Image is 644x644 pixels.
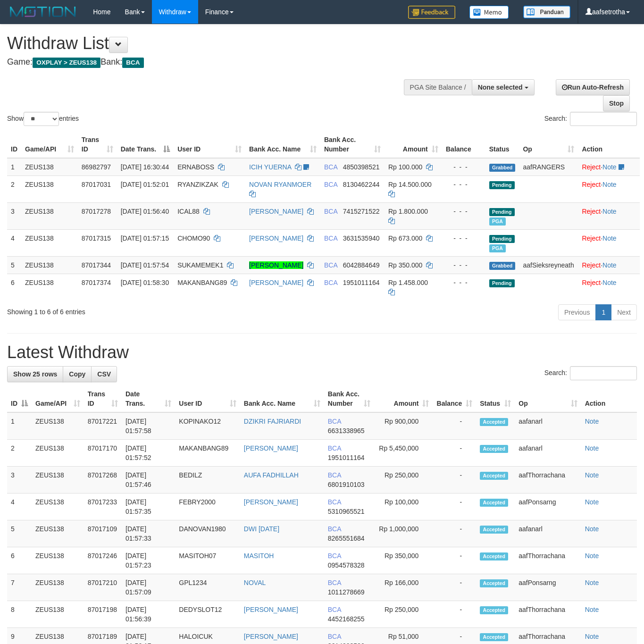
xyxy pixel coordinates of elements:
td: 6 [7,547,32,574]
a: Reject [582,181,601,188]
th: Date Trans.: activate to sort column ascending [122,385,175,412]
td: Rp 350,000 [374,547,433,574]
span: 87017031 [82,181,111,188]
a: NOVAL [244,579,266,586]
th: Op: activate to sort column ascending [515,385,581,412]
span: BCA [328,525,341,533]
td: 3 [7,467,32,493]
span: Copy 3631535940 to clipboard [343,234,380,242]
span: BCA [324,234,337,242]
span: Copy 8265551684 to clipboard [328,535,365,542]
a: [PERSON_NAME] [249,208,303,215]
td: ZEUS138 [21,176,78,202]
td: 87017268 [84,467,122,493]
a: [PERSON_NAME] [244,444,298,452]
span: Copy 5310965521 to clipboard [328,508,365,515]
span: None selected [478,84,523,91]
td: · [578,176,640,202]
a: NOVAN RYANMOER [249,181,311,188]
span: 87017374 [82,279,111,286]
span: 87017315 [82,234,111,242]
td: ZEUS138 [32,601,84,628]
td: 4 [7,493,32,520]
span: Copy 1951011164 to clipboard [343,279,380,286]
span: Copy 4452168255 to clipboard [328,615,365,623]
th: Balance: activate to sort column ascending [433,385,476,412]
img: MOTION_logo.png [7,5,79,19]
td: - [433,547,476,574]
td: [DATE] 01:57:58 [122,412,175,440]
select: Showentries [24,112,59,126]
span: SUKAMEMEK1 [177,261,223,269]
span: BCA [328,633,341,640]
span: BCA [328,552,341,560]
td: · [578,229,640,256]
span: Accepted [480,445,508,453]
a: MASITOH [244,552,274,560]
div: - - - [446,234,482,243]
span: BCA [328,418,341,425]
td: DANOVAN1980 [175,520,240,547]
a: [PERSON_NAME] [244,633,298,640]
span: Accepted [480,499,508,507]
th: Bank Acc. Number: activate to sort column ascending [324,385,374,412]
td: aafRANGERS [519,158,578,176]
td: 2 [7,176,21,202]
td: aafThorrachana [515,601,581,628]
th: Amount: activate to sort column ascending [374,385,433,412]
span: Accepted [480,606,508,614]
img: Button%20Memo.svg [469,6,509,19]
td: FEBRY2000 [175,493,240,520]
th: Game/API: activate to sort column ascending [21,131,78,158]
input: Search: [570,112,637,126]
th: Status [485,131,519,158]
td: ZEUS138 [32,493,84,520]
span: [DATE] 01:57:15 [121,234,169,242]
span: Accepted [480,552,508,560]
td: aafanarl [515,520,581,547]
span: [DATE] 01:56:40 [121,208,169,215]
span: Copy 7415271522 to clipboard [343,208,380,215]
a: [PERSON_NAME] [249,261,303,269]
a: [PERSON_NAME] [244,606,298,613]
td: - [433,467,476,493]
td: [DATE] 01:57:35 [122,493,175,520]
th: Action [578,131,640,158]
td: 87017170 [84,440,122,467]
span: Accepted [480,418,508,426]
td: 4 [7,229,21,256]
td: 1 [7,412,32,440]
td: - [433,520,476,547]
span: Rp 1.458.000 [388,279,428,286]
img: Feedback.jpg [408,6,455,19]
span: BCA [324,208,337,215]
label: Search: [544,366,637,380]
a: Run Auto-Refresh [556,79,630,95]
span: BCA [328,579,341,586]
td: ZEUS138 [32,520,84,547]
a: Note [602,163,617,171]
td: 1 [7,158,21,176]
th: Bank Acc. Name: activate to sort column ascending [240,385,324,412]
td: MASITOH07 [175,547,240,574]
td: [DATE] 01:57:09 [122,574,175,601]
td: aafPonsarng [515,493,581,520]
td: 87017198 [84,601,122,628]
a: Note [585,418,599,425]
span: Marked by aafanarl [489,217,506,226]
td: ZEUS138 [21,274,78,301]
span: ICAL88 [177,208,200,215]
a: CSV [91,366,117,382]
span: Rp 100.000 [388,163,422,171]
td: [DATE] 01:57:46 [122,467,175,493]
span: Accepted [480,472,508,480]
a: [PERSON_NAME] [249,279,303,286]
td: ZEUS138 [32,440,84,467]
td: 5 [7,256,21,274]
a: Next [611,304,637,320]
td: Rp 1,000,000 [374,520,433,547]
span: Show 25 rows [13,370,57,378]
a: Reject [582,234,601,242]
td: 87017246 [84,547,122,574]
th: Trans ID: activate to sort column ascending [84,385,122,412]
